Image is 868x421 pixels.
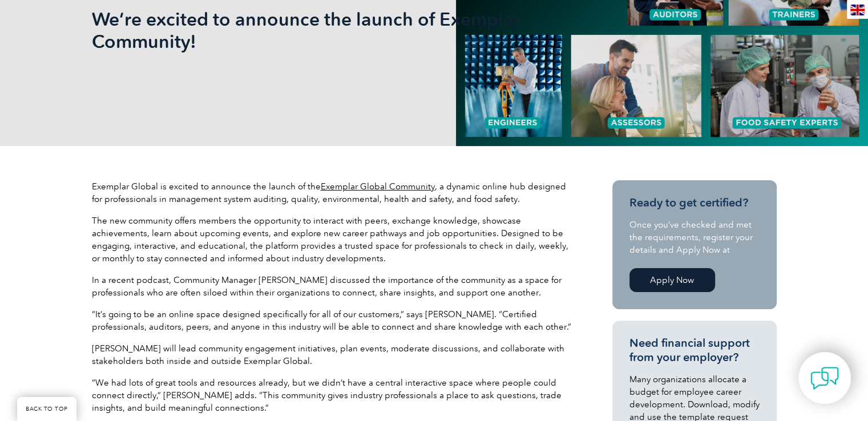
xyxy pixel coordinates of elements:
[92,214,571,265] p: The new community offers members the opportunity to interact with peers, exchange knowledge, show...
[92,377,571,414] p: “We had lots of great tools and resources already, but we didn’t have a central interactive space...
[629,268,715,292] a: Apply Now
[92,8,530,52] h1: We’re excited to announce the launch of Exemplar Community!
[629,196,760,210] h3: Ready to get certified?
[92,180,571,205] p: Exemplar Global is excited to announce the launch of the , a dynamic online hub designed for prof...
[850,5,865,15] img: en
[92,274,571,299] p: In a recent podcast, Community Manager [PERSON_NAME] discussed the importance of the community as...
[810,364,839,392] img: contact-chat.png
[629,218,760,256] p: Once you’ve checked and met the requirements, register your details and Apply Now at
[321,181,435,192] a: Exemplar Global Community
[629,336,760,365] h3: Need financial support from your employer?
[92,342,571,367] p: [PERSON_NAME] will lead community engagement initiatives, plan events, moderate discussions, and ...
[92,308,571,333] p: “It’s going to be an online space designed specifically for all of our customers,” says [PERSON_N...
[17,397,76,421] a: BACK TO TOP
